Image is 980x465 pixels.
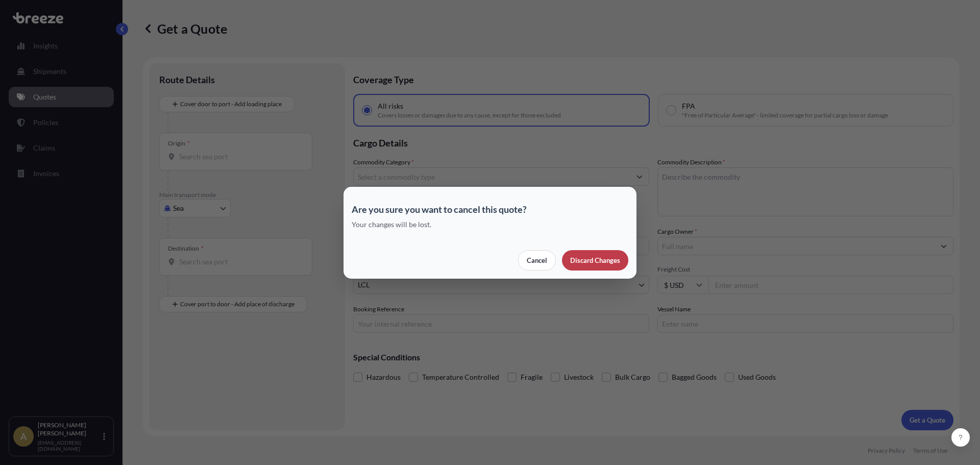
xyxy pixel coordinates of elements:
[527,255,547,265] p: Cancel
[352,219,628,230] p: Your changes will be lost.
[352,203,628,215] p: Are you sure you want to cancel this quote?
[570,255,620,265] p: Discard Changes
[518,250,556,271] button: Cancel
[562,250,628,271] button: Discard Changes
